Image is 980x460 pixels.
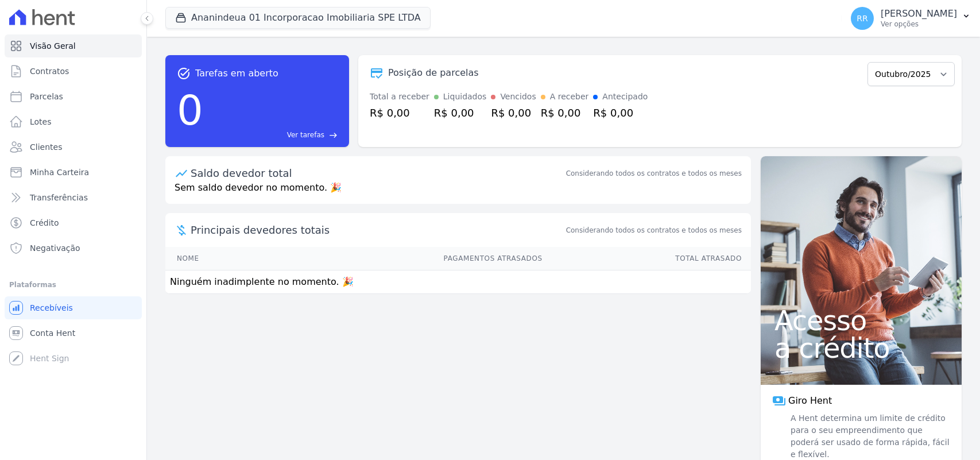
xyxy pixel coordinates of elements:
[857,14,867,22] span: RR
[191,165,564,181] div: Saldo devedor total
[5,161,142,184] a: Minha Carteira
[9,278,137,292] div: Plataformas
[191,222,564,238] span: Principais devedores totais
[5,85,142,108] a: Parcelas
[593,105,648,121] div: R$ 0,00
[370,105,429,121] div: R$ 0,00
[566,168,742,179] div: Considerando todos os contratos e todos os meses
[370,91,429,103] div: Total a receber
[5,34,142,57] a: Visão Geral
[177,67,191,80] span: task_alt
[208,130,338,140] a: Ver tarefas east
[443,91,487,103] div: Liquidados
[881,20,957,29] p: Ver opções
[5,110,142,133] a: Lotes
[774,334,948,362] span: a crédito
[30,217,59,229] span: Crédito
[287,130,324,140] span: Ver tarefas
[30,167,89,178] span: Minha Carteira
[491,105,536,121] div: R$ 0,00
[550,91,589,103] div: A receber
[881,8,957,20] p: [PERSON_NAME]
[270,247,543,270] th: Pagamentos Atrasados
[434,105,487,121] div: R$ 0,00
[30,91,63,102] span: Parcelas
[5,322,142,345] a: Conta Hent
[165,181,751,204] p: Sem saldo devedor no momento. 🎉
[329,131,338,140] span: east
[30,192,88,203] span: Transferências
[165,7,431,29] button: Ananindeua 01 Incorporacao Imobiliaria SPE LTDA
[541,105,589,121] div: R$ 0,00
[788,394,832,408] span: Giro Hent
[30,116,52,127] span: Lotes
[30,327,75,339] span: Conta Hent
[195,67,278,80] span: Tarefas em aberto
[30,302,73,314] span: Recebíveis
[5,211,142,234] a: Crédito
[500,91,536,103] div: Vencidos
[30,40,76,52] span: Visão Geral
[30,242,80,254] span: Negativação
[30,65,69,77] span: Contratos
[30,141,62,153] span: Clientes
[165,270,751,294] td: Ninguém inadimplente no momento. 🎉
[177,80,203,140] div: 0
[774,307,948,334] span: Acesso
[165,247,270,270] th: Nome
[602,91,648,103] div: Antecipado
[388,66,479,80] div: Posição de parcelas
[5,186,142,209] a: Transferências
[5,296,142,319] a: Recebíveis
[5,60,142,83] a: Contratos
[5,136,142,159] a: Clientes
[5,237,142,260] a: Negativação
[842,2,980,34] button: RR [PERSON_NAME] Ver opções
[543,247,751,270] th: Total Atrasado
[566,225,742,235] span: Considerando todos os contratos e todos os meses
